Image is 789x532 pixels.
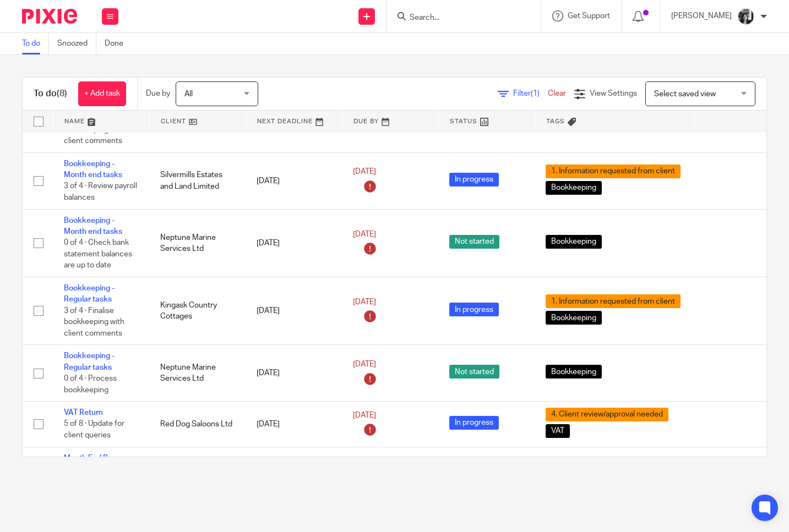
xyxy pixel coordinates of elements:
[149,402,246,447] td: Red Dog Saloons Ltd
[64,454,136,473] a: Month End Process - Kingask
[671,10,732,21] p: [PERSON_NAME]
[57,33,96,54] a: Snoozed
[546,408,668,421] span: 4. Client review/approval needed
[184,90,193,98] span: All
[546,294,681,308] span: 1. Information requested from client
[546,118,565,124] span: Tags
[449,365,499,379] span: Not started
[149,152,246,209] td: Silvermills Estates and Land Limited
[654,90,716,98] span: Select saved view
[64,420,124,440] span: 5 of 8 · Update for client queries
[64,239,132,270] span: 0 of 4 · Check bank statement balances are up to date
[353,360,376,368] span: [DATE]
[353,412,376,419] span: [DATE]
[353,298,376,306] span: [DATE]
[64,217,122,235] a: Bookkeeping - Month end tasks
[546,164,681,178] span: 1. Information requested from client
[22,33,49,54] a: To do
[64,352,115,371] a: Bookkeeping - Regular tasks
[353,231,376,238] span: [DATE]
[64,183,137,202] span: 3 of 4 · Review payroll balances
[546,311,602,325] span: Bookkeeping
[105,33,132,54] a: Done
[449,303,499,316] span: In progress
[246,402,342,447] td: [DATE]
[22,9,77,24] img: Pixie
[64,375,117,394] span: 0 of 4 · Process bookkeeping
[546,181,602,195] span: Bookkeeping
[568,12,610,20] span: Get Support
[546,235,602,249] span: Bookkeeping
[513,90,548,97] span: Filter
[246,447,342,503] td: [DATE]
[246,345,342,402] td: [DATE]
[546,365,602,379] span: Bookkeeping
[149,209,246,277] td: Neptune Marine Services Ltd
[149,277,246,345] td: Kingask Country Cottages
[64,409,103,416] a: VAT Return
[64,114,124,145] span: 3 of 4 · Finalise bookkeeping with client comments
[146,88,170,99] p: Due by
[548,90,566,97] a: Clear
[246,209,342,277] td: [DATE]
[449,416,499,430] span: In progress
[449,235,499,249] span: Not started
[64,307,124,337] span: 3 of 4 · Finalise bookkeeping with client comments
[590,90,637,97] span: View Settings
[57,89,67,98] span: (8)
[737,8,755,25] img: IMG_7103.jpg
[409,13,508,23] input: Search
[353,168,376,176] span: [DATE]
[246,277,342,345] td: [DATE]
[78,81,126,106] a: + Add task
[546,424,570,438] span: VAT
[64,160,122,179] a: Bookkeeping - Month end tasks
[64,284,115,303] a: Bookkeeping - Regular tasks
[149,447,246,503] td: Kingask Country Cottages
[449,173,499,187] span: In progress
[149,345,246,402] td: Neptune Marine Services Ltd
[34,88,67,100] h1: To do
[246,152,342,209] td: [DATE]
[531,90,540,97] span: (1)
